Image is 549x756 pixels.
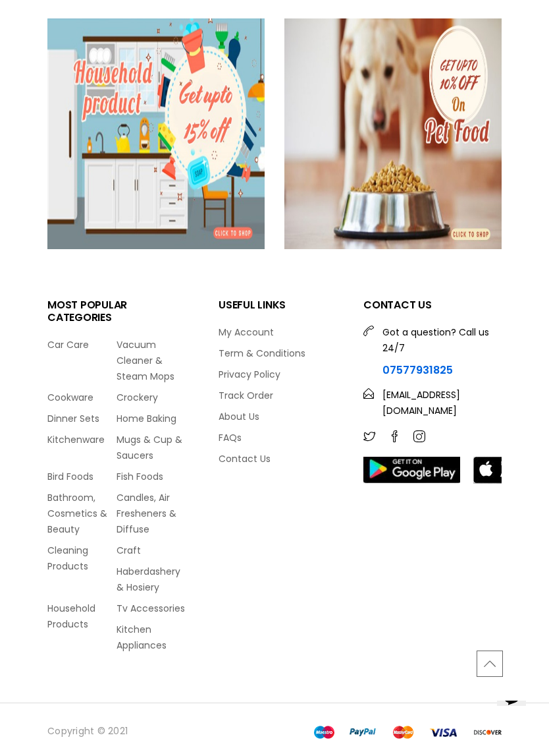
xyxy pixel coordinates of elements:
a: About Us [219,409,344,424]
a: My Account [219,324,344,340]
a: Car Care [47,337,117,353]
a: Term & Conditions [219,345,344,361]
a: Household Products [47,600,117,632]
a: Candles, Air Fresheners & Diffuse [117,490,186,537]
p: [EMAIL_ADDRESS][DOMAIN_NAME] [382,387,502,419]
a: Bird Foods [47,469,117,484]
a: Home Baking [117,411,186,426]
a: Dinner Sets [47,411,117,426]
a: Privacy Policy [219,366,344,382]
a: Tv Accessories [117,600,186,616]
a: 07577931825 [382,364,502,376]
a: Kitchenware [47,432,117,448]
h3: Contact Us [363,299,502,311]
img: 20240610001534609.jpeg [47,18,265,249]
a: Crockery [117,390,186,405]
p: Copyright © 2021 [47,723,265,739]
img: 20240610001607306.jpeg [284,18,502,249]
a: Vacuum Cleaner & Steam Mops [117,337,186,384]
iframe: chat widget [492,701,536,743]
p: Got a question? Call us 24/7 [382,324,502,356]
a: Track Order [219,388,344,403]
a: Kitchen Appliances [117,622,186,653]
a: Fish Foods [117,469,186,484]
a: Craft [117,542,186,558]
a: Contact Us [219,451,344,467]
a: Cookware [47,390,117,405]
h3: useful links [219,299,344,311]
img: play-store [363,457,460,483]
a: Haberdashery & Hosiery [117,564,186,595]
h3: Most Popular Categories [47,299,186,324]
a: Cleaning Products [47,542,117,574]
a: Bathroom, Cosmetics & Beauty [47,490,117,537]
a: FAQs [219,430,344,446]
a: Mugs & Cup & Saucers [117,432,186,463]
